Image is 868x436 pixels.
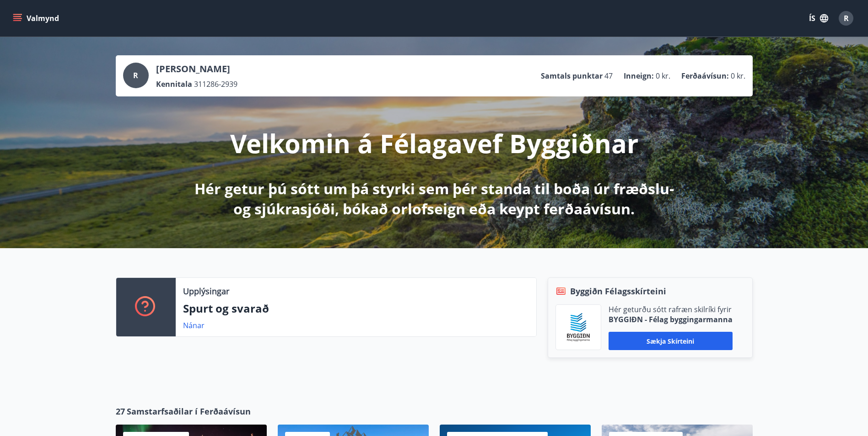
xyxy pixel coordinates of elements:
p: Kennitala [156,79,192,89]
p: Velkomin á Félagavef Byggiðnar [230,126,638,160]
button: ÍS [804,10,833,27]
p: Samtals punktar [541,71,603,81]
p: Upplýsingar [183,285,229,297]
button: R [835,7,857,29]
span: 0 kr. [731,71,745,81]
span: 311286-2939 [194,79,237,89]
p: BYGGIÐN - Félag byggingarmanna [609,314,733,324]
button: Sækja skírteini [609,332,733,350]
a: Nánar [183,320,205,330]
img: BKlGVmlTW1Qrz68WFGMFQUcXHWdQd7yePWMkvn3i.png [563,312,594,343]
p: Ferðaávísun : [681,71,729,81]
p: Hér geturðu sótt rafræn skilríki fyrir [609,304,733,314]
span: R [844,13,849,23]
button: menu [11,10,63,27]
span: R [133,70,138,80]
p: Spurt og svarað [183,301,529,316]
span: Samstarfsaðilar í Ferðaávísun [127,405,251,417]
p: [PERSON_NAME] [156,63,237,75]
span: 47 [604,71,613,81]
p: Inneign : [624,71,654,81]
span: Byggiðn Félagsskírteini [570,285,666,297]
span: 0 kr. [656,71,670,81]
span: 27 [116,405,125,417]
p: Hér getur þú sótt um þá styrki sem þér standa til boða úr fræðslu- og sjúkrasjóði, bókað orlofsei... [193,179,676,219]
